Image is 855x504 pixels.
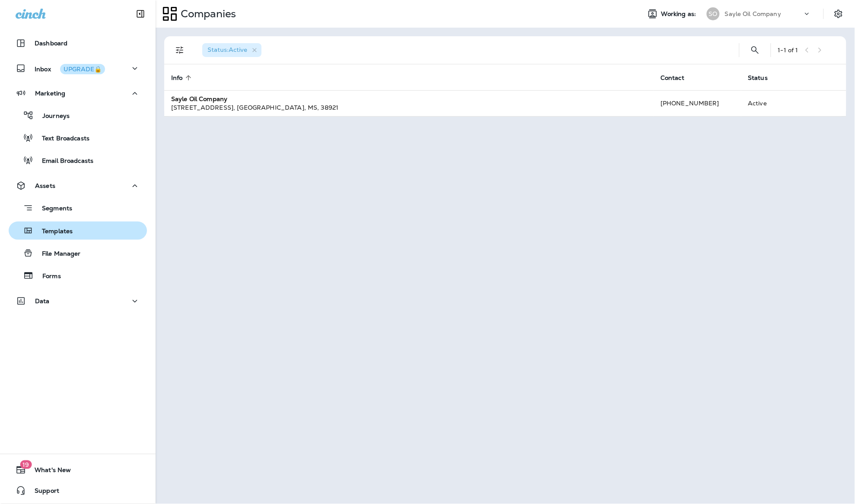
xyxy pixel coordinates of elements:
span: Working as: [661,10,698,18]
button: Dashboard [9,35,147,52]
p: Email Broadcasts [33,157,93,165]
td: Active [741,90,798,116]
button: Data [9,292,147,310]
span: Status [748,74,768,82]
button: Email Broadcasts [9,151,147,169]
button: Support [9,482,147,499]
button: Assets [9,177,147,194]
span: Status : Active [207,46,247,54]
span: Info [171,74,194,82]
button: Collapse Sidebar [128,5,153,22]
p: Marketing [35,90,65,97]
p: Companies [177,7,236,20]
button: Settings [831,6,846,22]
button: UPGRADE🔒 [60,64,105,74]
span: Info [171,74,183,82]
button: Templates [9,222,147,240]
span: 19 [20,460,32,469]
span: Contact [660,74,684,82]
p: Forms [34,273,61,281]
div: Status:Active [202,43,262,57]
button: InboxUPGRADE🔒 [9,60,147,77]
div: UPGRADE🔒 [64,66,102,72]
span: Support [26,487,59,498]
div: 1 - 1 of 1 [778,47,798,54]
button: Filters [171,41,188,59]
p: Data [35,298,50,304]
span: What's New [26,466,71,477]
button: File Manager [9,244,147,262]
button: Journeys [9,106,147,124]
button: Marketing [9,85,147,102]
p: Assets [35,182,55,189]
button: Segments [9,199,147,217]
span: Status [748,74,779,82]
button: Search Companies [747,41,764,59]
p: Inbox [35,64,105,73]
strong: Sayle Oil Company [171,95,227,103]
span: Contact [660,74,695,82]
button: 19What's New [9,461,147,479]
p: Dashboard [35,40,67,47]
p: Text Broadcasts [33,135,89,143]
td: [PHONE_NUMBER] [654,90,741,116]
button: Text Broadcasts [9,129,147,147]
p: File Manager [33,250,81,258]
div: SO [707,7,720,20]
p: Sayle Oil Company [725,10,781,17]
p: Journeys [34,112,70,120]
div: [STREET_ADDRESS] , [GEOGRAPHIC_DATA] , MS , 38921 [171,103,647,112]
p: Templates [33,228,73,236]
button: Forms [9,266,147,285]
p: Segments [33,205,72,213]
